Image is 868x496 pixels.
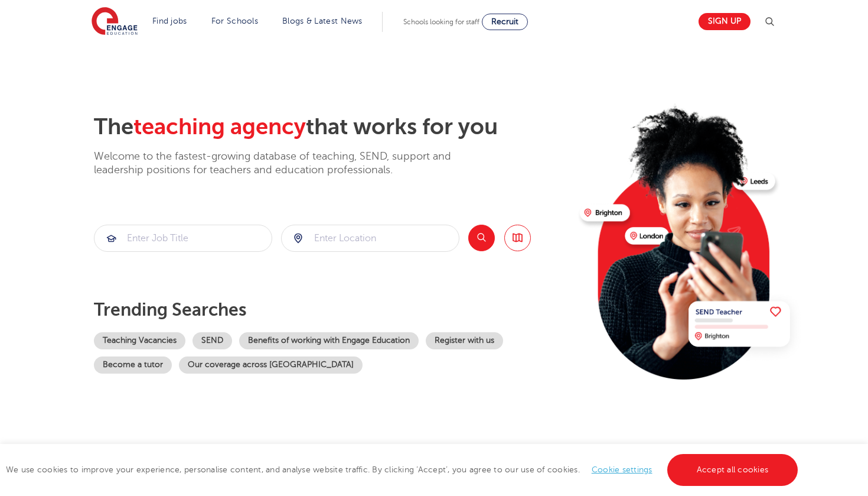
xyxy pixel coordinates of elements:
a: Recruit [482,14,528,30]
div: Submit [94,225,272,252]
button: Search [468,225,495,251]
a: Teaching Vacancies [94,332,185,349]
span: Recruit [491,17,518,26]
a: Blogs & Latest News [282,17,363,25]
a: Cookie settings [592,465,652,474]
input: Submit [282,225,459,251]
a: Find jobs [152,17,187,25]
span: We use cookies to improve your experience, personalise content, and analyse website traffic. By c... [6,465,801,474]
div: Submit [281,225,459,252]
a: Sign up [699,13,750,30]
a: Accept all cookies [667,454,798,486]
h2: The that works for you [94,114,570,141]
p: Trending searches [94,299,570,320]
span: Schools looking for staff [403,18,479,26]
a: Benefits of working with Engage Education [239,332,419,349]
a: Become a tutor [94,356,172,374]
a: Our coverage across [GEOGRAPHIC_DATA] [179,356,363,374]
a: Register with us [426,332,503,349]
a: SEND [192,332,232,349]
input: Submit [94,225,272,251]
img: Engage Education [92,7,138,37]
p: Welcome to the fastest-growing database of teaching, SEND, support and leadership positions for t... [94,150,484,177]
a: For Schools [211,17,258,25]
span: teaching agency [133,114,306,140]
